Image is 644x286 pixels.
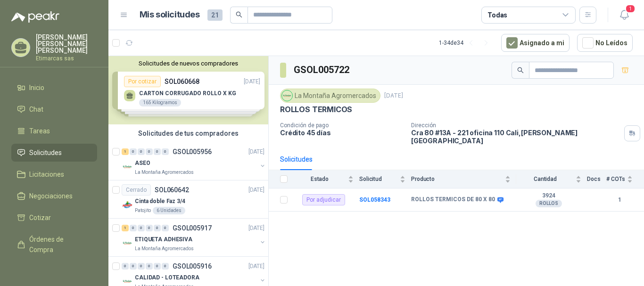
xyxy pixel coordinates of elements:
div: 6 Unidades [153,207,185,214]
a: Negociaciones [11,187,97,205]
p: GSOL005916 [173,263,212,270]
div: 0 [154,225,161,231]
p: Cra 80 #13A - 221 oficina 110 Cali , [PERSON_NAME][GEOGRAPHIC_DATA] [411,129,620,145]
th: Producto [411,170,516,188]
div: La Montaña Agromercados [280,89,380,103]
span: Tareas [29,126,50,136]
img: Company Logo [122,161,133,172]
p: [DATE] [248,186,264,195]
span: # COTs [606,176,625,182]
p: CALIDAD - LOTEADORA [135,273,199,282]
div: Solicitudes de tus compradores [108,124,268,142]
span: Solicitud [359,176,398,182]
div: ROLLOS [536,200,562,207]
div: Por adjudicar [302,194,345,205]
a: SOL058343 [359,196,390,203]
img: Company Logo [282,90,292,101]
h1: Mis solicitudes [140,8,200,22]
p: Etimarcas sas [36,56,97,61]
div: 0 [146,263,153,270]
div: 0 [162,225,169,231]
div: 0 [130,263,137,270]
span: search [236,11,242,18]
p: [PERSON_NAME] [PERSON_NAME] [PERSON_NAME] [36,34,97,54]
a: Inicio [11,79,97,97]
div: 0 [162,148,169,155]
div: 0 [146,225,153,231]
th: # COTs [606,170,644,188]
a: Chat [11,100,97,118]
div: 0 [154,148,161,155]
a: 1 0 0 0 0 0 GSOL005956[DATE] Company LogoASEOLa Montaña Agromercados [122,146,266,176]
span: Licitaciones [29,169,64,180]
a: CerradoSOL060642[DATE] Company LogoCinta doble Faz 3/4Patojito6 Unidades [108,180,268,219]
div: 0 [122,263,129,270]
th: Docs [587,170,606,188]
b: 1 [606,196,633,204]
div: 1 - 34 de 34 [439,35,494,50]
p: [DATE] [384,91,403,100]
span: 1 [625,4,636,13]
p: Condición de pago [280,122,404,129]
a: Remisiones [11,262,97,280]
span: search [517,67,524,74]
p: Crédito 45 días [280,129,404,137]
div: 0 [130,148,137,155]
span: Negociaciones [29,191,73,201]
div: 1 [122,225,129,231]
div: 0 [130,225,137,231]
b: 3924 [516,192,581,200]
a: Órdenes de Compra [11,230,97,259]
p: La Montaña Agromercados [135,245,194,253]
p: Cinta doble Faz 3/4 [135,197,185,206]
a: Cotizar [11,209,97,227]
p: Dirección [411,122,620,129]
div: 0 [146,148,153,155]
p: [DATE] [248,147,264,156]
p: [DATE] [248,262,264,271]
div: Solicitudes de nuevos compradoresPor cotizarSOL060668[DATE] CARTON CORRUGADO ROLLO X KG165 Kilogr... [108,56,268,124]
span: Estado [293,176,346,182]
span: Cotizar [29,212,51,223]
th: Cantidad [516,170,587,188]
div: 0 [154,263,161,270]
p: ASEO [135,159,150,168]
div: Todas [487,10,507,20]
div: 0 [138,148,145,155]
p: ETIQUETA ADHESIVA [135,235,192,244]
th: Estado [293,170,359,188]
p: GSOL005956 [173,148,212,155]
button: 1 [616,7,633,24]
div: 0 [138,225,145,231]
p: GSOL005917 [173,225,212,231]
button: No Leídos [577,34,633,52]
div: Cerrado [122,184,151,196]
th: Solicitud [359,170,411,188]
span: Inicio [29,82,44,93]
a: Solicitudes [11,144,97,162]
img: Company Logo [122,237,133,249]
span: Producto [411,176,503,182]
img: Company Logo [122,199,133,211]
span: Cantidad [516,176,574,182]
p: Patojito [135,207,151,214]
div: 0 [162,263,169,270]
a: Licitaciones [11,165,97,183]
button: Asignado a mi [501,34,570,52]
span: Órdenes de Compra [29,234,88,255]
div: Solicitudes [280,154,313,164]
b: ROLLOS TERMICOS DE 80 X 80 [411,196,495,204]
p: SOL060642 [155,187,189,193]
button: Solicitudes de nuevos compradores [112,60,264,67]
p: ROLLOS TERMICOS [280,105,352,114]
span: Chat [29,104,43,114]
a: 1 0 0 0 0 0 GSOL005917[DATE] Company LogoETIQUETA ADHESIVALa Montaña Agromercados [122,222,266,253]
p: La Montaña Agromercados [135,169,194,176]
div: 1 [122,148,129,155]
p: [DATE] [248,224,264,233]
div: 0 [138,263,145,270]
span: 21 [207,9,223,21]
span: Solicitudes [29,147,62,158]
a: Tareas [11,122,97,140]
